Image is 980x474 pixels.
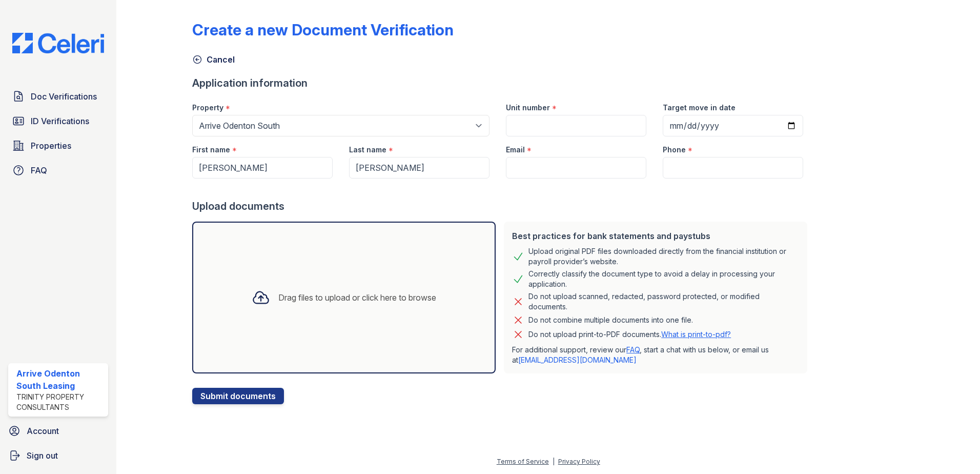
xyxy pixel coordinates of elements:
div: Drag files to upload or click here to browse [278,291,436,304]
label: Email [506,145,525,155]
a: Doc Verifications [8,86,108,107]
a: ID Verifications [8,111,108,131]
span: Doc Verifications [31,90,97,103]
div: Upload documents [192,199,811,213]
label: Unit number [506,103,550,113]
a: Properties [8,135,108,156]
a: Cancel [192,53,235,66]
label: Last name [349,145,386,155]
span: FAQ [31,164,47,176]
div: | [553,458,555,465]
a: Privacy Policy [558,458,600,465]
button: Submit documents [192,388,284,404]
div: Trinity Property Consultants [16,392,104,412]
div: Best practices for bank statements and paystubs [512,230,799,242]
a: FAQ [8,160,108,181]
p: Do not upload print-to-PDF documents. [528,329,731,340]
div: Do not combine multiple documents into one file. [528,314,693,326]
label: Target move in date [663,103,736,113]
a: Account [4,421,112,441]
span: Sign out [27,449,58,462]
span: ID Verifications [31,115,89,127]
a: [EMAIL_ADDRESS][DOMAIN_NAME] [518,355,637,364]
div: Upload original PDF files downloaded directly from the financial institution or payroll provider’... [528,246,799,267]
a: What is print-to-pdf? [661,330,731,339]
p: For additional support, review our , start a chat with us below, or email us at [512,345,799,365]
div: Application information [192,76,811,90]
label: Phone [663,145,686,155]
a: FAQ [626,345,640,354]
div: Correctly classify the document type to avoid a delay in processing your application. [528,269,799,289]
a: Terms of Service [497,458,549,465]
label: Property [192,103,223,113]
span: Account [27,425,59,437]
div: Do not upload scanned, redacted, password protected, or modified documents. [528,291,799,312]
span: Properties [31,140,71,152]
label: First name [192,145,230,155]
a: Sign out [4,445,112,466]
img: CE_Logo_Blue-a8612792a0a2168367f1c8372b55b34899dd931a85d93a1a3d3e32e68fde9ad4.png [4,33,112,53]
div: Arrive Odenton South Leasing [16,367,104,392]
div: Create a new Document Verification [192,21,454,39]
